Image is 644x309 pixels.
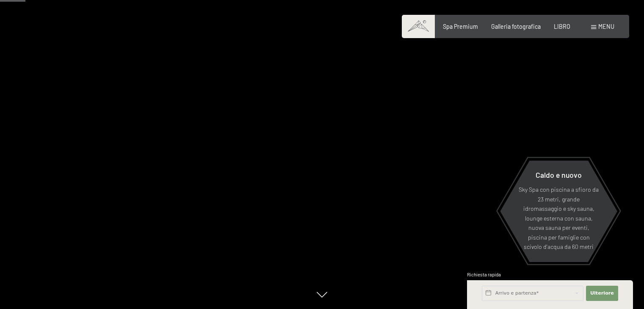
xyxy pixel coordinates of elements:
a: Caldo e nuovo Sky Spa con piscina a sfioro da 23 metri, grande idromassaggio e sky sauna, lounge ... [500,160,618,262]
a: Spa Premium [443,23,478,30]
font: Richiesta rapida [467,272,501,277]
font: menu [598,23,614,30]
button: Ulteriore [586,286,618,301]
a: LIBRO [554,23,570,30]
font: Sky Spa con piscina a sfioro da 23 metri, grande idromassaggio e sky sauna, lounge esterna con sa... [519,186,599,250]
a: Galleria fotografica [491,23,541,30]
font: Caldo e nuovo [536,170,582,179]
font: Ulteriore [590,290,614,296]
